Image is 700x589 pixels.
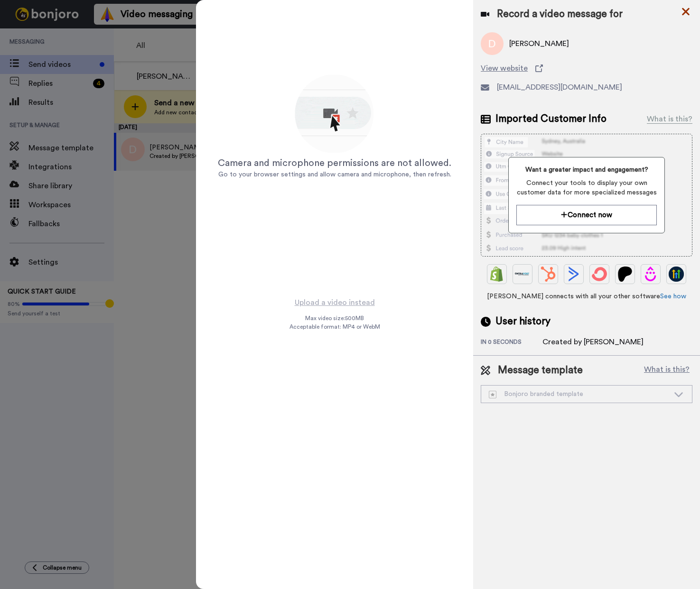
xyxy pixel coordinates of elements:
[515,267,530,282] img: Ontraport
[541,267,556,282] img: Hubspot
[516,165,657,175] span: Want a greater impact and engagement?
[218,171,451,178] span: Go to your browser settings and allow camera and microphone, then refresh.
[643,267,658,282] img: Drip
[489,267,504,282] img: Shopify
[481,63,692,74] a: View website
[516,205,657,225] button: Connect now
[592,267,607,282] img: ConvertKit
[481,63,528,74] span: View website
[289,323,380,331] span: Acceptable format: MP4 or WebM
[542,336,644,348] div: Created by [PERSON_NAME]
[481,338,542,348] div: in 0 seconds
[617,267,633,282] img: Patreon
[489,389,669,399] div: Bonjoro branded template
[647,113,692,125] div: What is this?
[641,363,692,377] button: What is this?
[497,82,622,93] span: [EMAIL_ADDRESS][DOMAIN_NAME]
[498,363,583,377] span: Message template
[516,178,657,197] span: Connect your tools to display your own customer data for more specialized messages
[292,296,378,309] button: Upload a video instead
[481,292,692,301] span: [PERSON_NAME] connects with all your other software
[218,156,451,170] div: Camera and microphone permissions are not allowed.
[489,391,496,398] img: demo-template.svg
[495,112,607,126] span: Imported Customer Info
[293,73,376,156] img: allow-access.gif
[660,293,686,300] a: See how
[495,314,551,329] span: User history
[305,314,364,322] span: Max video size: 500 MB
[566,267,581,282] img: ActiveCampaign
[669,267,684,282] img: GoHighLevel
